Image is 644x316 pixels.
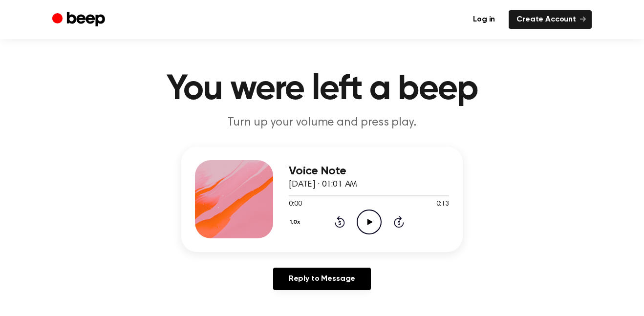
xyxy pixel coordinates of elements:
span: 0:00 [289,199,301,210]
button: 1.0x [289,214,304,231]
a: Beep [52,10,107,29]
h3: Voice Note [289,165,449,178]
p: Turn up your volume and press play. [134,115,510,131]
a: Create Account [509,10,592,29]
a: Reply to Message [273,268,371,290]
h1: You were left a beep [72,72,572,107]
a: Log in [465,10,503,29]
span: [DATE] · 01:01 AM [289,180,357,189]
span: 0:13 [436,199,449,210]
